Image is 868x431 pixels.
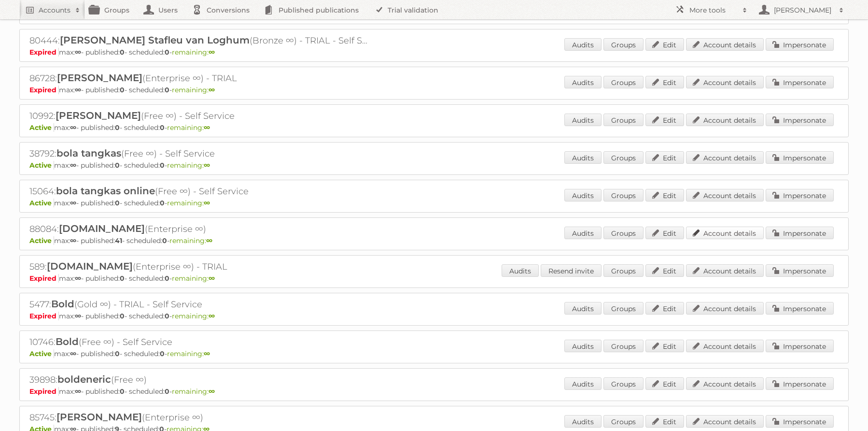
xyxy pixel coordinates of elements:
[165,48,169,57] strong: 0
[771,5,834,15] h2: [PERSON_NAME]
[564,227,602,239] a: Audits
[645,114,684,126] a: Edit
[29,274,59,283] span: Expired
[204,161,210,170] strong: ∞
[115,199,120,207] strong: 0
[29,86,59,94] span: Expired
[60,34,250,46] span: [PERSON_NAME] Stafleu van Loghum
[70,236,76,245] strong: ∞
[686,264,764,277] a: Account details
[29,349,839,358] p: max: - published: - scheduled: -
[172,274,215,283] span: remaining:
[29,48,839,57] p: max: - published: - scheduled: -
[57,72,142,84] span: [PERSON_NAME]
[56,147,121,159] span: bola tangkas
[29,123,839,132] p: max: - published: - scheduled: -
[29,298,367,311] h2: 5477: (Gold ∞) - TRIAL - Self Service
[29,161,839,170] p: max: - published: - scheduled: -
[29,123,54,132] span: Active
[766,302,834,315] a: Impersonate
[47,260,133,272] span: [DOMAIN_NAME]
[165,312,169,320] strong: 0
[75,312,81,320] strong: ∞
[209,86,215,94] strong: ∞
[645,189,684,201] a: Edit
[204,199,210,207] strong: ∞
[766,264,834,277] a: Impersonate
[645,38,684,51] a: Edit
[160,161,165,170] strong: 0
[29,48,59,57] span: Expired
[686,114,764,126] a: Account details
[603,302,644,315] a: Groups
[75,387,81,396] strong: ∞
[70,349,76,358] strong: ∞
[172,312,215,320] span: remaining:
[29,34,367,47] h2: 80444: (Bronze ∞) - TRIAL - Self Service
[56,336,79,347] span: Bold
[29,86,839,94] p: max: - published: - scheduled: -
[29,72,367,85] h2: 86728: (Enterprise ∞) - TRIAL
[172,387,215,396] span: remaining:
[29,161,54,170] span: Active
[56,411,142,423] span: [PERSON_NAME]
[766,76,834,88] a: Impersonate
[160,199,165,207] strong: 0
[29,260,367,273] h2: 589: (Enterprise ∞) - TRIAL
[645,377,684,390] a: Edit
[209,274,215,283] strong: ∞
[29,312,839,320] p: max: - published: - scheduled: -
[766,38,834,51] a: Impersonate
[686,151,764,164] a: Account details
[564,38,602,51] a: Audits
[564,415,602,428] a: Audits
[645,264,684,277] a: Edit
[120,312,125,320] strong: 0
[502,264,539,277] a: Audits
[162,236,167,245] strong: 0
[29,374,367,386] h2: 39898: (Free ∞)
[603,38,644,51] a: Groups
[115,349,120,358] strong: 0
[541,264,602,277] a: Resend invite
[564,377,602,390] a: Audits
[165,86,169,94] strong: 0
[209,48,215,57] strong: ∞
[564,302,602,315] a: Audits
[39,5,70,15] h2: Accounts
[115,236,122,245] strong: 41
[172,86,215,94] span: remaining:
[603,415,644,428] a: Groups
[564,76,602,88] a: Audits
[56,110,141,121] span: [PERSON_NAME]
[645,151,684,164] a: Edit
[603,340,644,352] a: Groups
[603,151,644,164] a: Groups
[167,349,210,358] span: remaining:
[29,274,839,283] p: max: - published: - scheduled: -
[29,110,367,122] h2: 10992: (Free ∞) - Self Service
[689,5,738,15] h2: More tools
[564,340,602,352] a: Audits
[766,114,834,126] a: Impersonate
[766,377,834,390] a: Impersonate
[603,189,644,201] a: Groups
[29,199,54,207] span: Active
[75,274,81,283] strong: ∞
[115,123,120,132] strong: 0
[29,147,367,160] h2: 38792: (Free ∞) - Self Service
[766,151,834,164] a: Impersonate
[57,374,111,385] span: boldeneric
[645,302,684,315] a: Edit
[120,48,125,57] strong: 0
[204,349,210,358] strong: ∞
[686,189,764,201] a: Account details
[51,298,74,310] span: Bold
[120,86,125,94] strong: 0
[70,123,76,132] strong: ∞
[645,76,684,88] a: Edit
[29,185,367,198] h2: 15064: (Free ∞) - Self Service
[167,199,210,207] span: remaining:
[766,189,834,201] a: Impersonate
[603,114,644,126] a: Groups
